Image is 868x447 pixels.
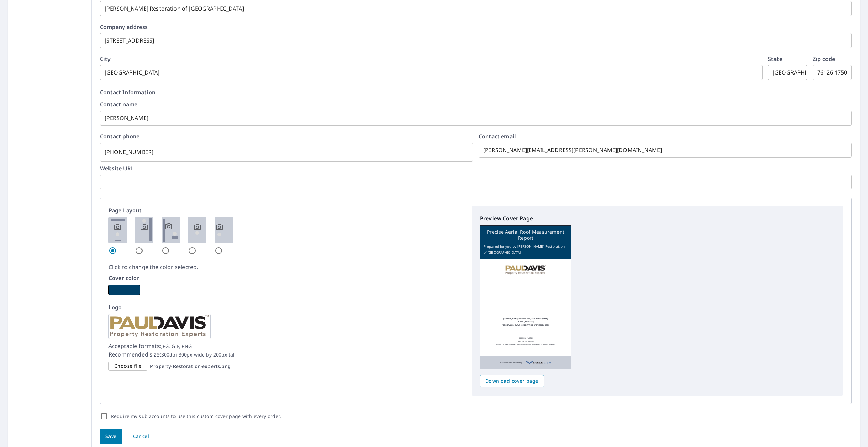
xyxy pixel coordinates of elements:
img: 2 [135,217,153,243]
img: logo [108,314,211,339]
button: Save [100,429,122,445]
label: Zip code [813,56,852,62]
p: Preview Cover Page [480,214,835,222]
img: 4 [188,217,206,243]
p: Logo [108,303,464,311]
img: 1 [108,217,127,243]
span: 300dpi 300px wide by 200px tall [161,351,236,358]
p: Click to change the color selected. [108,263,464,271]
button: Download cover page [480,375,544,387]
p: Cover color [108,274,464,282]
label: Contact email [479,134,852,139]
label: State [768,56,807,62]
p: [STREET_ADDRESS] [518,320,534,324]
label: City [100,56,763,62]
label: Contact name [100,102,852,107]
p: [GEOGRAPHIC_DATA], [GEOGRAPHIC_DATA] 76126-1750 [502,324,549,327]
p: Contact Information [100,88,852,96]
div: Choose file [108,362,147,371]
label: Contact phone [100,134,473,139]
p: Prepared for you by [PERSON_NAME] Restoration of [GEOGRAPHIC_DATA] [484,243,568,255]
button: Cancel [127,429,155,445]
p: [PHONE_NUMBER] [518,340,534,343]
em: [GEOGRAPHIC_DATA] [773,69,828,76]
p: [PERSON_NAME][EMAIL_ADDRESS][PERSON_NAME][DOMAIN_NAME] [496,343,555,346]
span: Save [105,432,117,441]
p: Acceptable formats: Recommended size: [108,342,464,359]
span: Cancel [133,432,149,441]
img: 5 [215,217,233,243]
img: EV Logo [526,360,551,366]
p: Property-Restoration-experts.png [150,363,231,369]
img: 3 [162,217,180,243]
p: Precise Aerial Roof Measurement Report [484,229,568,241]
p: [PERSON_NAME] [519,337,533,340]
span: Choose file [114,362,141,370]
p: Page Layout [108,206,464,214]
div: [GEOGRAPHIC_DATA] [768,65,807,80]
p: [PERSON_NAME] Restoration of [GEOGRAPHIC_DATA] [503,317,548,320]
label: Require my sub accounts to use this custom cover page with every order. [111,412,281,420]
label: Website URL [100,166,852,171]
span: JPG, GIF, PNG [161,343,192,349]
span: Download cover page [485,377,538,385]
label: Company address [100,24,852,30]
p: Measurements provided by [500,360,522,366]
img: logo [505,265,547,275]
